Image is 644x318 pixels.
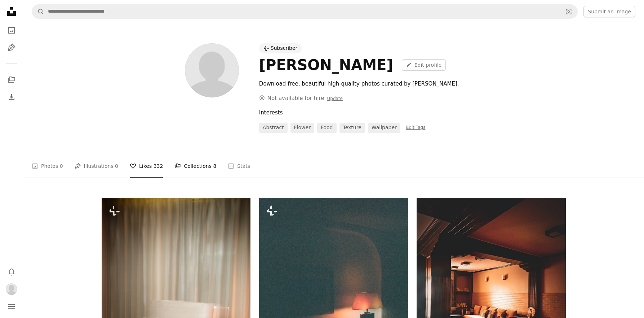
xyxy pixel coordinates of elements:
a: Home — Unsplash [4,4,19,20]
div: [PERSON_NAME] [259,56,393,74]
a: a white couch sitting in front of a window [102,306,250,313]
span: 0 [60,162,63,170]
div: Subscriber [271,45,298,52]
a: wallpaper [368,123,400,133]
a: a living room filled with furniture and a large mirror [417,294,565,300]
button: Visual search [560,5,577,18]
a: Illustrations [4,40,19,55]
a: A lamp illuminates a dark room. [259,300,408,307]
button: Submit an image [583,6,635,17]
a: Photos 0 [32,154,63,178]
a: flower [290,123,314,133]
span: 8 [213,162,216,170]
a: Edit profile [402,59,446,71]
div: Not available for hire [259,94,343,103]
div: Interests [259,108,566,117]
a: food [317,123,337,133]
button: Menu [4,299,19,314]
a: Download History [4,90,19,104]
button: Profile [4,282,19,296]
a: abstract [259,123,288,133]
a: Edit Tags [406,125,426,131]
div: Download free, beautiful high-quality photos curated by [PERSON_NAME]. [259,79,474,88]
button: Notifications [4,265,19,279]
a: Photos [4,23,19,38]
a: texture [339,123,365,133]
button: Search Unsplash [32,5,44,18]
a: Illustrations 0 [75,154,118,178]
span: 0 [115,162,118,170]
img: Avatar of user Lily Taberner [6,283,17,295]
a: Collections [4,73,19,87]
img: Avatar of user Lily Taberner [185,43,239,97]
a: Stats [228,154,250,178]
form: Find visuals sitewide [32,4,578,19]
a: Collections 8 [174,154,216,178]
a: Update [327,96,342,101]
